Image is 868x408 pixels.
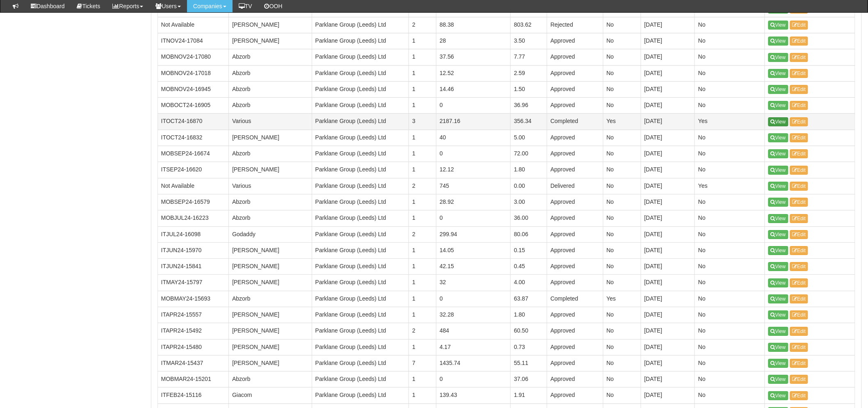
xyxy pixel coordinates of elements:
td: Parklane Group (Leeds) Ltd [312,98,409,114]
td: [PERSON_NAME] [229,242,312,258]
td: Abzorb [229,65,312,81]
td: [PERSON_NAME] [229,17,312,33]
td: No [695,17,765,33]
a: Edit [790,246,809,255]
td: Approved [547,323,603,339]
a: Edit [790,53,809,62]
td: Parklane Group (Leeds) Ltd [312,291,409,307]
a: Edit [790,359,809,368]
a: View [768,214,788,223]
td: No [695,210,765,226]
td: [DATE] [641,226,695,242]
td: 0.73 [511,339,547,355]
td: 4.00 [511,275,547,291]
a: Edit [790,85,809,94]
td: No [603,65,641,81]
td: Parklane Group (Leeds) Ltd [312,33,409,49]
td: 3 [409,114,436,130]
td: 63.87 [511,291,547,307]
td: 2.59 [511,65,547,81]
td: 32 [436,275,510,291]
td: Parklane Group (Leeds) Ltd [312,65,409,81]
td: [PERSON_NAME] [229,162,312,178]
td: 88.38 [436,17,510,33]
td: 1 [409,194,436,210]
td: No [695,162,765,178]
a: Edit [790,391,809,400]
td: [PERSON_NAME] [229,307,312,323]
td: Approved [547,81,603,97]
td: Abzorb [229,372,312,387]
td: 2 [409,323,436,339]
a: Edit [790,230,809,239]
td: ITMAY24-15797 [158,275,228,291]
a: View [768,166,788,175]
a: View [768,343,788,352]
td: ITAPR24-15492 [158,323,228,339]
td: MOBJUL24-16223 [158,210,228,226]
a: Edit [790,182,809,191]
td: Approved [547,307,603,323]
td: Parklane Group (Leeds) Ltd [312,162,409,178]
td: Abzorb [229,49,312,65]
td: ITMAR24-15437 [158,355,228,371]
a: View [768,327,788,336]
td: No [603,162,641,178]
td: [DATE] [641,194,695,210]
a: View [768,391,788,400]
td: 7 [409,355,436,371]
td: ITOCT24-16832 [158,130,228,146]
td: No [603,323,641,339]
a: View [768,117,788,126]
a: Edit [790,198,809,207]
td: Various [229,178,312,194]
td: Parklane Group (Leeds) Ltd [312,387,409,403]
td: No [695,275,765,291]
td: Abzorb [229,146,312,162]
a: View [768,85,788,94]
td: 12.52 [436,65,510,81]
td: MOBNOV24-17080 [158,49,228,65]
td: Yes [603,291,641,307]
td: No [695,339,765,355]
a: Edit [790,343,809,352]
td: No [603,33,641,49]
td: No [695,259,765,275]
td: 1 [409,307,436,323]
td: 2 [409,17,436,33]
td: 1 [409,49,436,65]
a: View [768,36,788,46]
td: [DATE] [641,259,695,275]
td: Giacom [229,387,312,403]
td: No [603,339,641,355]
td: No [603,210,641,226]
td: Yes [603,114,641,130]
td: Approved [547,275,603,291]
td: Parklane Group (Leeds) Ltd [312,210,409,226]
td: 3.00 [511,194,547,210]
a: View [768,53,788,62]
td: No [603,81,641,97]
td: 14.46 [436,81,510,97]
a: View [768,310,788,319]
td: No [695,98,765,114]
a: Edit [790,149,809,158]
a: View [768,69,788,78]
td: [DATE] [641,291,695,307]
td: No [695,323,765,339]
td: 32.28 [436,307,510,323]
td: 0 [436,372,510,387]
td: Yes [695,114,765,130]
a: Edit [790,375,809,384]
td: ITNOV24-17084 [158,33,228,49]
td: 1 [409,242,436,258]
td: 1 [409,372,436,387]
td: 55.11 [511,355,547,371]
td: Abzorb [229,194,312,210]
td: Approved [547,226,603,242]
td: 1.80 [511,307,547,323]
td: Not Available [158,17,228,33]
td: No [603,178,641,194]
td: No [695,387,765,403]
td: 7.77 [511,49,547,65]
